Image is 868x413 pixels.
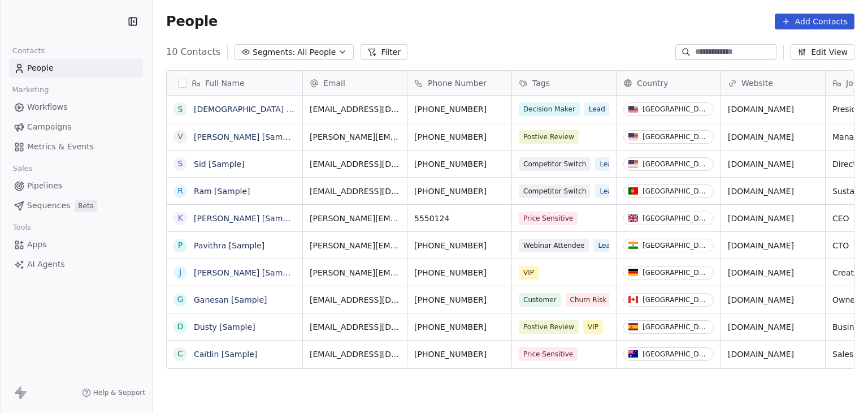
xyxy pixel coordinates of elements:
span: [PHONE_NUMBER] [414,240,505,251]
button: Add Contacts [775,14,854,29]
span: Lead [593,239,619,252]
div: K [177,212,183,224]
a: Ram [Sample] [194,187,250,196]
span: Sales [8,160,37,177]
span: [PERSON_NAME][EMAIL_ADDRESS][DOMAIN_NAME] [310,267,400,278]
div: D [177,321,184,333]
span: Customer [519,293,561,307]
span: Competitor Switch [519,184,591,198]
div: [GEOGRAPHIC_DATA] [643,296,709,304]
span: Contacts [7,42,50,59]
div: S [178,104,183,115]
a: Pavithra [Sample] [194,241,264,250]
a: Ganesan [Sample] [194,295,267,304]
div: Phone Number [407,71,511,95]
span: Lead [595,184,620,198]
a: [DOMAIN_NAME] [728,160,794,169]
span: Metrics & Events [27,141,94,153]
a: [DOMAIN_NAME] [728,295,794,304]
a: [DOMAIN_NAME] [728,105,794,114]
a: Caitlin [Sample] [194,350,257,359]
div: [GEOGRAPHIC_DATA] [643,242,709,249]
div: V [177,131,183,143]
a: Dusty [Sample] [194,322,255,332]
a: [DOMAIN_NAME] [728,268,794,277]
span: [PERSON_NAME][EMAIL_ADDRESS][DOMAIN_NAME] [310,213,400,224]
span: People [166,13,218,30]
div: Email [303,71,407,95]
span: Competitor Switch [519,157,591,171]
span: Tags [532,78,550,89]
a: [DOMAIN_NAME] [728,322,794,332]
span: Churn Risk [566,293,611,307]
span: Price Sensitive [519,212,578,225]
a: [DOMAIN_NAME] [728,241,794,250]
span: Workflows [27,101,68,113]
a: AI Agents [9,255,143,274]
span: Postive Review [519,320,579,334]
span: [PHONE_NUMBER] [414,349,505,360]
div: J [179,266,181,278]
span: Price Sensitive [519,347,578,361]
a: Metrics & Events [9,137,143,156]
a: [DOMAIN_NAME] [728,214,794,223]
span: [PHONE_NUMBER] [414,131,505,143]
span: VIP [519,266,539,279]
div: [GEOGRAPHIC_DATA] [643,105,709,113]
span: [PERSON_NAME][EMAIL_ADDRESS][DOMAIN_NAME] [310,131,400,143]
span: Email [323,78,345,89]
button: Edit View [791,44,854,60]
span: Country [637,78,669,89]
span: [PHONE_NUMBER] [414,186,505,197]
a: [PERSON_NAME] [Sample] [194,214,298,223]
span: Help & Support [93,388,145,397]
span: Lead [584,102,610,116]
div: grid [167,96,303,407]
div: [GEOGRAPHIC_DATA] [643,187,709,195]
div: Full Name [167,71,302,95]
div: Website [721,71,825,95]
div: Country [617,71,721,95]
span: Lead [595,157,620,171]
button: Filter [361,44,407,60]
span: Decision Maker [519,102,580,116]
span: Full Name [205,78,245,89]
span: All People [297,46,336,58]
a: Apps [9,235,143,254]
span: Tools [8,219,36,236]
span: [PHONE_NUMBER] [414,321,505,333]
span: AI Agents [27,259,65,270]
a: [DOMAIN_NAME] [728,187,794,196]
span: Apps [27,239,47,251]
div: S [178,158,183,170]
span: Pipelines [27,180,62,192]
span: Campaigns [27,121,71,133]
span: Segments: [253,46,295,58]
a: [DOMAIN_NAME] [728,350,794,359]
span: People [27,62,54,74]
a: [DEMOGRAPHIC_DATA] [Sample] [194,105,322,114]
span: Website [741,78,773,89]
div: G [177,294,184,306]
span: VIP [583,320,603,334]
span: 5550124 [414,213,505,224]
a: Sid [Sample] [194,160,245,169]
span: [PHONE_NUMBER] [414,294,505,306]
span: [EMAIL_ADDRESS][DOMAIN_NAME] [310,294,400,306]
a: [PERSON_NAME] [Sample] [194,132,298,141]
div: P [178,239,183,251]
div: [GEOGRAPHIC_DATA] [643,133,709,141]
div: C [177,348,183,360]
a: Workflows [9,98,143,117]
span: Phone Number [428,78,487,89]
span: [PERSON_NAME][EMAIL_ADDRESS][DOMAIN_NAME] [310,240,400,251]
a: [DOMAIN_NAME] [728,132,794,141]
div: R [177,185,183,197]
span: Webinar Attendee [519,239,589,252]
div: [GEOGRAPHIC_DATA] [643,323,709,331]
a: Pipelines [9,177,143,195]
span: Postive Review [519,130,579,144]
span: Sequences [27,200,70,212]
span: Beta [75,200,97,212]
span: [EMAIL_ADDRESS][DOMAIN_NAME] [310,158,400,170]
